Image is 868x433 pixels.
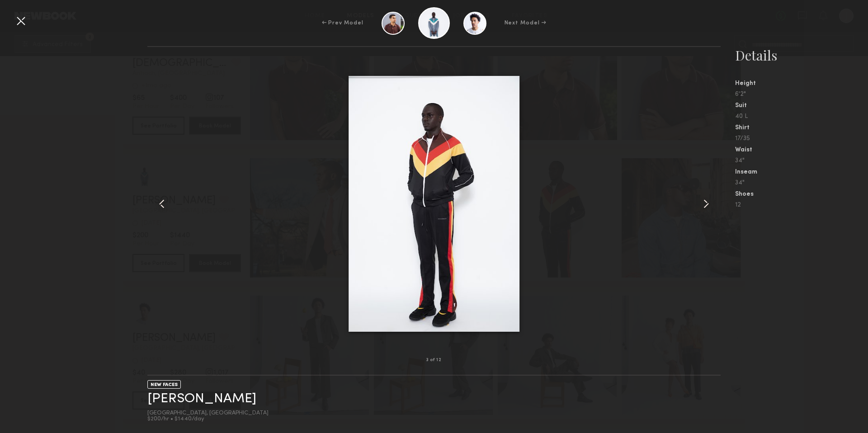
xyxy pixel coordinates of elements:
div: 17/35 [735,136,868,142]
a: [PERSON_NAME] [147,392,256,406]
div: Shirt [735,125,868,131]
div: [GEOGRAPHIC_DATA], [GEOGRAPHIC_DATA] [147,410,269,416]
div: Suit [735,103,868,109]
div: ← Prev Model [322,19,363,27]
div: $200/hr • $1440/day [147,416,269,422]
div: Height [735,80,868,87]
div: 34" [735,180,868,186]
div: 12 [735,202,868,208]
div: 3 of 12 [426,358,441,362]
div: Details [735,46,868,64]
div: Next Model → [505,19,547,27]
div: 40 L [735,113,868,120]
div: Shoes [735,191,868,198]
div: Inseam [735,169,868,175]
div: 34" [735,158,868,164]
div: Waist [735,147,868,153]
div: NEW FACES [147,380,181,389]
div: 6'2" [735,91,868,98]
